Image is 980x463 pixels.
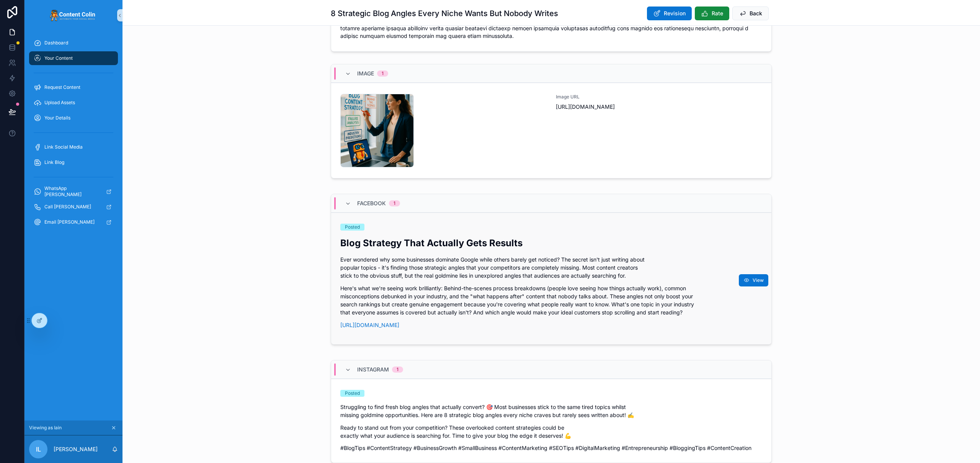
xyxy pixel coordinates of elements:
h1: 8 Strategic Blog Angles Every Niche Wants But Nobody Writes [331,8,558,19]
a: Your Details [29,111,118,125]
span: Rate [712,10,723,17]
span: Dashboard [44,40,68,46]
div: 1 [397,366,399,373]
h2: Blog Strategy That Actually Gets Results [340,237,762,249]
p: Ever wondered why some businesses dominate Google while others barely get noticed? The secret isn... [340,255,762,280]
span: Email [PERSON_NAME] [44,219,95,225]
a: Email [PERSON_NAME] [29,215,118,229]
span: IL [36,445,41,454]
span: Viewing as Iain [29,425,62,431]
a: Request Content [29,80,118,94]
a: Call [PERSON_NAME] [29,200,118,214]
a: PostedStruggling to find fresh blog angles that actually convert? 🎯 Most businesses stick to the ... [331,379,771,463]
span: Image URL [556,94,762,100]
p: Ready to stand out from your competition? These overlooked content strategies could be exactly wh... [340,424,762,440]
button: Rate [695,7,729,20]
div: scrollable content [24,31,122,239]
span: Your Details [44,115,70,121]
div: 1 [382,70,384,77]
span: View [753,277,764,283]
span: Revision [664,10,686,17]
a: Link Blog [29,155,118,169]
span: WhatsApp [PERSON_NAME] [44,185,100,198]
span: Upload Assets [44,100,75,106]
span: Back [750,10,762,17]
a: Image URL[URL][DOMAIN_NAME] [331,83,771,178]
span: Instagram [357,366,389,373]
button: Revision [647,7,692,20]
a: Dashboard [29,36,118,50]
a: Link Social Media [29,140,118,154]
a: WhatsApp [PERSON_NAME] [29,185,118,198]
a: [URL][DOMAIN_NAME] [340,322,399,328]
span: Facebook [357,200,386,207]
a: PostedBlog Strategy That Actually Gets ResultsEver wondered why some businesses dominate Google w... [331,213,771,344]
span: Image [357,70,374,77]
p: Here's what we're seeing work brilliantly: Behind-the-scenes process breakdowns (people love seei... [340,284,762,316]
p: [PERSON_NAME] [54,445,98,453]
p: Struggling to find fresh blog angles that actually convert? 🎯 Most businesses stick to the same t... [340,403,762,419]
span: Your Content [44,55,73,61]
div: Posted [345,224,360,231]
div: Posted [345,390,360,397]
span: [URL][DOMAIN_NAME] [556,103,762,111]
span: Link Social Media [44,144,83,150]
a: Upload Assets [29,96,118,110]
a: Your Content [29,51,118,65]
div: #BlogTips #ContentStrategy #BusinessGrowth #SmallBusiness #ContentMarketing #SEOTips #DigitalMark... [340,403,762,452]
button: Back [732,7,769,20]
img: App logo [50,9,97,21]
span: Call [PERSON_NAME] [44,204,91,210]
span: Link Blog [44,159,64,165]
div: 1 [394,200,395,206]
span: Request Content [44,84,80,90]
button: View [739,274,768,286]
